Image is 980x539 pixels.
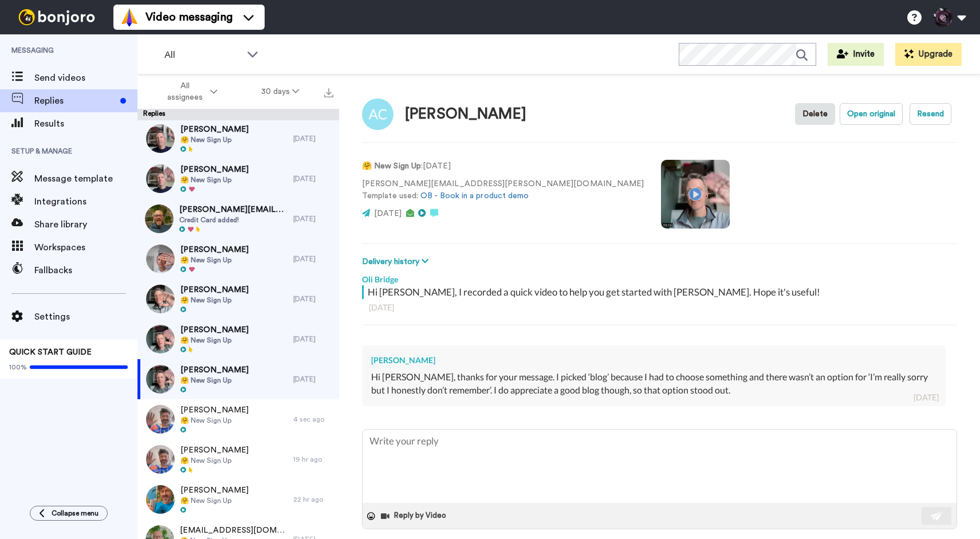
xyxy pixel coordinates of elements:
[380,507,450,525] button: Reply by Video
[293,214,333,223] div: [DATE]
[137,359,339,399] a: [PERSON_NAME]🤗 New Sign Up[DATE]
[146,405,175,434] img: 0f53e3be-fb35-4fb8-803a-95d38840c2ca-thumb.jpg
[180,404,249,416] span: [PERSON_NAME]
[293,254,333,263] div: [DATE]
[293,455,333,464] div: 19 hr ago
[180,135,249,144] span: 🤗 New Sign Up
[293,174,333,183] div: [DATE]
[146,285,175,313] img: 605b730f-86d2-4b1c-ad08-0fdc43cc8c10-thumb.jpg
[162,80,208,103] span: All assignees
[137,109,339,120] div: Replies
[34,71,137,85] span: Send videos
[180,485,249,496] span: [PERSON_NAME]
[321,83,337,100] button: Export all results that match these filters now.
[293,294,333,304] div: [DATE]
[137,159,339,199] a: [PERSON_NAME]🤗 New Sign Up[DATE]
[239,81,321,102] button: 30 days
[52,509,99,518] span: Collapse menu
[910,103,951,125] button: Resend
[180,244,249,255] span: [PERSON_NAME]
[34,310,137,324] span: Settings
[146,325,175,353] img: 587bb185-235c-4b5b-8672-f5e82b8e3d41-thumb.jpg
[146,485,175,514] img: 80cd8fa1-f294-4840-b6ba-760efde15a72-thumb.jpg
[362,162,421,170] strong: 🤗 New Sign Up
[164,48,241,62] span: All
[120,8,139,26] img: vm-color.svg
[324,88,333,97] img: export.svg
[137,279,339,319] a: [PERSON_NAME]🤗 New Sign Up[DATE]
[914,392,939,403] div: [DATE]
[293,375,333,384] div: [DATE]
[371,355,936,366] div: [PERSON_NAME]
[34,117,137,131] span: Results
[140,76,239,108] button: All assignees
[180,444,249,456] span: [PERSON_NAME]
[146,164,175,193] img: db8ce8f7-37e6-45f1-b482-8a4a7fdb2a22-thumb.jpg
[9,363,27,372] span: 100%
[180,296,249,305] span: 🤗 New Sign Up
[137,319,339,359] a: [PERSON_NAME]🤗 New Sign Up[DATE]
[180,164,249,175] span: [PERSON_NAME]
[362,255,432,268] button: Delivery history
[34,195,137,208] span: Integrations
[146,445,175,474] img: 8a419fb3-b133-4b15-9063-85db1825af00-thumb.jpg
[179,215,288,225] span: Credit Card added!
[293,495,333,504] div: 22 hr ago
[34,218,137,231] span: Share library
[180,496,249,505] span: 🤗 New Sign Up
[405,106,526,123] div: [PERSON_NAME]
[180,336,249,345] span: 🤗 New Sign Up
[362,268,957,285] div: Oli Bridge
[180,124,249,135] span: [PERSON_NAME]
[180,456,249,465] span: 🤗 New Sign Up
[180,284,249,296] span: [PERSON_NAME]
[362,178,644,202] p: [PERSON_NAME][EMAIL_ADDRESS][PERSON_NAME][DOMAIN_NAME] Template used:
[293,415,333,424] div: 4 sec ago
[828,43,884,66] button: Invite
[145,204,174,233] img: ac519f94-ef5f-4835-b5e1-51563c9d4347-thumb.jpg
[34,263,137,277] span: Fallbacks
[137,119,339,159] a: [PERSON_NAME]🤗 New Sign Up[DATE]
[180,255,249,265] span: 🤗 New Sign Up
[369,302,950,313] div: [DATE]
[180,416,249,425] span: 🤗 New Sign Up
[145,9,233,25] span: Video messaging
[146,124,175,153] img: 5ca9e2c7-4c05-4a82-9f85-54e3d187bfe2-thumb.jpg
[931,512,943,521] img: send-white.svg
[293,134,333,143] div: [DATE]
[146,245,175,273] img: 6a42e8aa-c9a8-4302-90c1-d0547754cef2-thumb.jpg
[362,160,644,172] p: : [DATE]
[34,94,116,108] span: Replies
[180,364,249,376] span: [PERSON_NAME]
[30,506,108,521] button: Collapse menu
[795,103,835,125] button: Delete
[374,210,402,218] span: [DATE]
[137,239,339,279] a: [PERSON_NAME]🤗 New Sign Up[DATE]
[362,99,393,130] img: Image of Antonia Cartwright
[9,348,92,356] span: QUICK START GUIDE
[371,371,936,397] div: Hi [PERSON_NAME], thanks for your message. I picked ‘blog’ because I had to choose something and ...
[179,204,288,215] span: [PERSON_NAME][EMAIL_ADDRESS][DOMAIN_NAME]
[420,192,529,200] a: OB - Book in a product demo
[137,199,339,239] a: [PERSON_NAME][EMAIL_ADDRESS][DOMAIN_NAME]Credit Card added![DATE]
[137,399,339,439] a: [PERSON_NAME]🤗 New Sign Up4 sec ago
[180,525,288,536] span: [EMAIL_ADDRESS][DOMAIN_NAME]
[34,172,137,186] span: Message template
[293,335,333,344] div: [DATE]
[895,43,962,66] button: Upgrade
[180,376,249,385] span: 🤗 New Sign Up
[840,103,903,125] button: Open original
[146,365,175,394] img: f10ed394-d962-4f26-9dbc-02d848830d77-thumb.jpg
[368,285,954,299] div: Hi [PERSON_NAME], I recorded a quick video to help you get started with [PERSON_NAME]. Hope it's ...
[137,479,339,520] a: [PERSON_NAME]🤗 New Sign Up22 hr ago
[180,175,249,184] span: 🤗 New Sign Up
[137,439,339,479] a: [PERSON_NAME]🤗 New Sign Up19 hr ago
[34,241,137,254] span: Workspaces
[180,324,249,336] span: [PERSON_NAME]
[14,9,100,25] img: bj-logo-header-white.svg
